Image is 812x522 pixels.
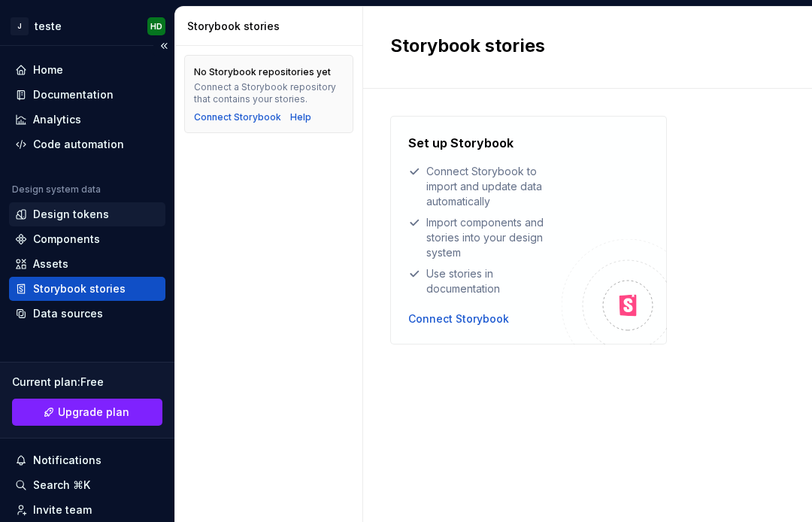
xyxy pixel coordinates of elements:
a: Documentation [9,83,165,107]
div: Data sources [33,306,103,321]
div: No Storybook repositories yet [194,66,331,78]
div: Current plan : Free [12,375,162,390]
a: Assets [9,252,165,276]
div: Notifications [33,453,101,468]
div: Connect Storybook to import and update data automatically [408,164,562,209]
div: Analytics [33,112,81,127]
button: Connect Storybook [408,311,509,326]
div: Assets [33,256,68,272]
a: Data sources [9,302,165,326]
div: Documentation [33,87,114,102]
a: Design tokens [9,202,165,226]
div: Code automation [33,137,124,152]
div: Import components and stories into your design system [408,215,562,260]
div: Design tokens [33,207,109,222]
div: Components [33,232,100,247]
a: Home [9,58,165,82]
a: Code automation [9,132,165,156]
button: Collapse sidebar [153,35,174,56]
div: Design system data [12,184,101,196]
a: Storybook stories [9,277,165,301]
button: Notifications [9,448,165,472]
div: Connect a Storybook repository that contains your stories. [194,81,344,105]
a: Components [9,227,165,251]
h2: Storybook stories [390,34,545,58]
div: Storybook stories [187,19,356,34]
button: JtesteHD [3,10,171,42]
div: Home [33,62,63,77]
a: Invite team [9,498,165,522]
h4: Set up Storybook [408,134,514,152]
div: teste [35,19,62,34]
button: Connect Storybook [194,111,281,123]
a: Help [290,111,311,123]
div: Search ⌘K [33,478,90,493]
a: Upgrade plan [12,399,162,426]
div: J [11,17,29,35]
span: Upgrade plan [58,405,129,420]
a: Analytics [9,108,165,132]
button: Search ⌘K [9,473,165,497]
div: Invite team [33,502,92,517]
div: Storybook stories [33,281,126,296]
div: Use stories in documentation [408,266,562,296]
div: HD [150,20,162,32]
